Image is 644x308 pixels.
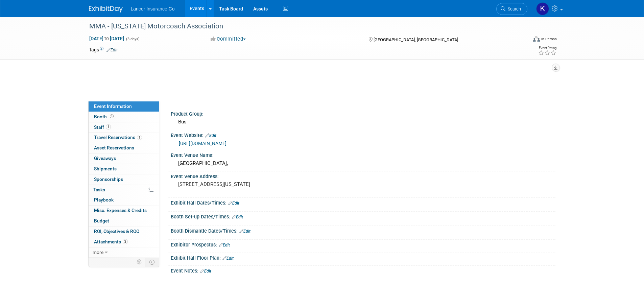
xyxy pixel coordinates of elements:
a: Budget [89,216,159,226]
a: Edit [222,256,234,261]
a: Attachments2 [89,237,159,247]
div: Event Website: [171,130,555,139]
span: Misc. Expenses & Credits [94,208,147,213]
img: Kimberlee Bissegger [536,2,549,15]
a: Event Information [89,101,159,112]
div: Event Venue Name: [171,150,555,159]
a: Booth [89,112,159,122]
a: Asset Reservations [89,143,159,153]
span: Budget [94,218,109,223]
button: Committed [208,35,248,43]
pre: [STREET_ADDRESS][US_STATE] [178,181,324,187]
div: MMA - [US_STATE] Motorcoach Association [87,20,517,32]
a: Giveaways [89,153,159,164]
div: Bus [176,117,550,127]
td: Personalize Event Tab Strip [134,258,145,266]
a: Staff1 [89,122,159,133]
a: [URL][DOMAIN_NAME] [179,141,226,146]
td: Toggle Event Tabs [145,258,159,266]
a: Misc. Expenses & Credits [89,206,159,216]
span: Search [505,6,521,11]
a: Edit [200,269,211,274]
span: to [103,36,110,41]
div: Event Format [487,35,557,45]
span: Booth not reserved yet [109,114,115,119]
span: ROI, Objectives & ROO [94,229,139,234]
a: Edit [106,48,118,52]
span: Shipments [94,166,117,171]
div: Exhibit Hall Dates/Times: [171,198,555,207]
span: 1 [106,124,111,129]
img: Format-Inperson.png [533,36,540,42]
span: 2 [123,239,128,244]
a: Edit [205,133,216,138]
a: Sponsorships [89,174,159,185]
td: Tags [89,46,118,53]
span: Lancer Insurance Co [131,6,175,11]
span: Staff [94,124,111,130]
span: Tasks [93,187,105,192]
a: Tasks [89,185,159,195]
span: Sponsorships [94,176,123,182]
div: Exhibitor Prospectus: [171,240,555,248]
img: ExhibitDay [89,6,123,13]
a: more [89,247,159,258]
span: Asset Reservations [94,145,134,150]
a: Edit [228,201,239,206]
div: Booth Set-up Dates/Times: [171,212,555,220]
a: ROI, Objectives & ROO [89,227,159,237]
span: [DATE] [DATE] [89,35,124,42]
a: Edit [219,243,230,247]
span: Attachments [94,239,128,244]
span: Giveaways [94,156,116,161]
span: Travel Reservations [94,135,142,140]
div: [GEOGRAPHIC_DATA], [176,158,550,169]
span: more [93,250,103,255]
div: In-Person [541,37,557,42]
div: Event Venue Address: [171,171,555,180]
span: Booth [94,114,115,119]
span: (3 days) [125,37,140,41]
span: 1 [137,135,142,140]
a: Search [496,3,527,15]
span: Playbook [94,197,114,203]
div: Exhibit Hall Floor Plan: [171,253,555,262]
div: Product Group: [171,109,555,117]
a: Edit [232,215,243,219]
a: Shipments [89,164,159,174]
span: [GEOGRAPHIC_DATA], [GEOGRAPHIC_DATA] [374,37,458,42]
div: Event Rating [538,46,556,50]
div: Event Notes: [171,266,555,275]
span: Event Information [94,103,132,109]
a: Travel Reservations1 [89,133,159,143]
div: Booth Dismantle Dates/Times: [171,226,555,235]
a: Playbook [89,195,159,205]
a: Edit [239,229,251,234]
